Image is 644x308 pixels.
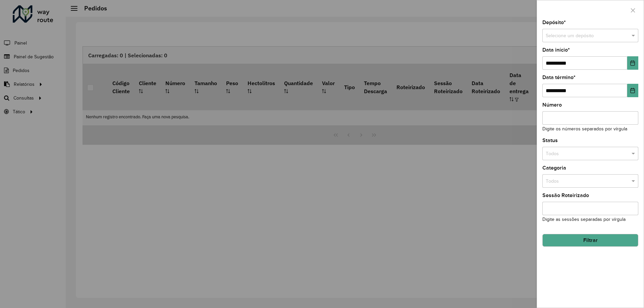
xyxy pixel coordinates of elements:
label: Depósito [542,18,566,26]
label: Data início [542,46,570,54]
small: Digite os números separados por vírgula [542,126,627,131]
button: Choose Date [627,84,638,97]
button: Choose Date [627,56,638,70]
label: Data término [542,73,576,81]
label: Status [542,136,558,144]
small: Digite as sessões separadas por vírgula [542,217,626,222]
label: Sessão Roteirizado [542,191,589,199]
label: Categoria [542,164,566,172]
button: Filtrar [542,234,638,247]
label: Número [542,101,562,109]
